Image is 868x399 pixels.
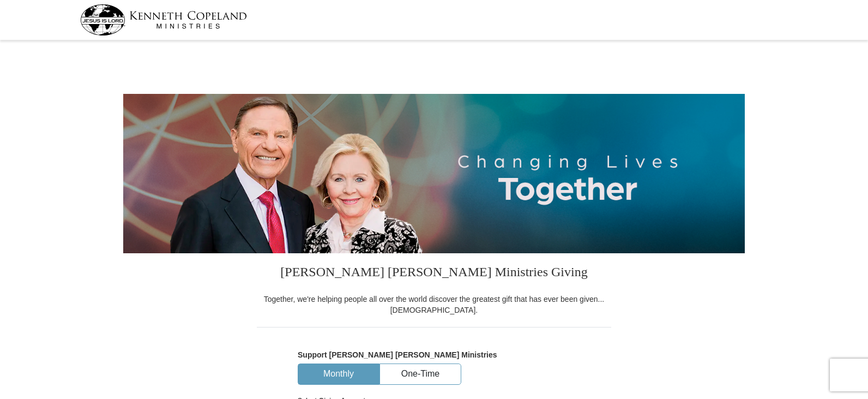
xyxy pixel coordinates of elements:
button: One-Time [380,364,461,384]
h3: [PERSON_NAME] [PERSON_NAME] Ministries Giving [257,253,611,294]
h5: Support [PERSON_NAME] [PERSON_NAME] Ministries [298,350,570,360]
button: Monthly [298,364,379,384]
div: Together, we're helping people all over the world discover the greatest gift that has ever been g... [257,294,611,315]
img: kcm-header-logo.svg [80,4,247,35]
